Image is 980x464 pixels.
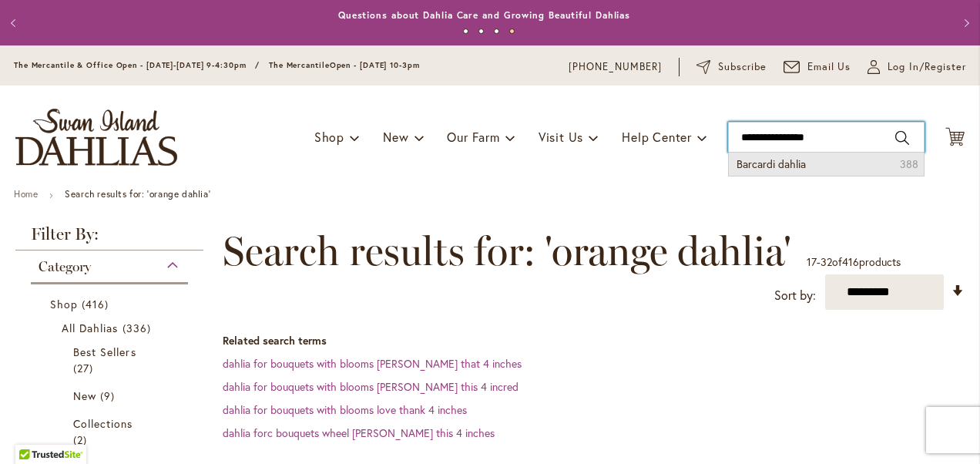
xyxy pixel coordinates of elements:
[15,109,177,166] a: store logo
[223,228,791,274] span: Search results for: 'orange dahlia'
[15,226,203,250] strong: Filter By:
[718,59,767,75] span: Subscribe
[696,59,767,75] a: Subscribe
[73,388,149,404] a: New
[50,297,78,311] span: Shop
[949,8,980,39] button: Next
[62,321,119,335] span: All Dahlias
[784,59,851,75] a: Email Us
[73,344,149,376] a: Best Sellers
[463,29,468,34] button: 1 of 4
[39,258,91,275] span: Category
[50,296,173,312] a: Shop
[223,333,965,348] dt: Related search terms
[14,60,330,70] span: The Mercantile & Office Open - [DATE]-[DATE] 9-4:30pm / The Mercantile
[868,59,966,75] a: Log In/Register
[314,129,344,145] span: Shop
[842,254,859,269] span: 416
[223,425,495,440] a: dahlia forc bouquets wheel [PERSON_NAME] this 4 inches
[65,188,210,200] strong: Search results for: 'orange dahlia'
[737,156,806,171] span: Barcardi dahlia
[509,29,515,34] button: 4 of 4
[223,379,519,394] a: dahlia for bouquets with blooms [PERSON_NAME] this 4 incred
[807,250,901,274] p: - of products
[539,129,583,145] span: Visit Us
[494,29,499,34] button: 3 of 4
[900,156,918,172] span: 388
[774,281,816,310] label: Sort by:
[73,432,91,448] span: 2
[223,402,467,417] a: dahlia for bouquets with blooms love thank 4 inches
[330,60,420,70] span: Open - [DATE] 10-3pm
[383,129,408,145] span: New
[447,129,499,145] span: Our Farm
[569,59,662,75] a: [PHONE_NUMBER]
[123,320,155,336] span: 336
[82,296,112,312] span: 416
[888,59,966,75] span: Log In/Register
[14,188,38,200] a: Home
[338,9,630,21] a: Questions about Dahlia Care and Growing Beautiful Dahlias
[223,356,522,371] a: dahlia for bouquets with blooms [PERSON_NAME] that 4 inches
[12,409,55,452] iframe: Launch Accessibility Center
[895,126,909,150] button: Search
[73,416,133,431] span: Collections
[73,415,149,448] a: Collections
[73,345,136,359] span: Best Sellers
[807,254,817,269] span: 17
[807,59,851,75] span: Email Us
[622,129,692,145] span: Help Center
[821,254,832,269] span: 32
[100,388,119,404] span: 9
[478,29,484,34] button: 2 of 4
[73,388,96,403] span: New
[73,360,97,376] span: 27
[62,320,161,336] a: All Dahlias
